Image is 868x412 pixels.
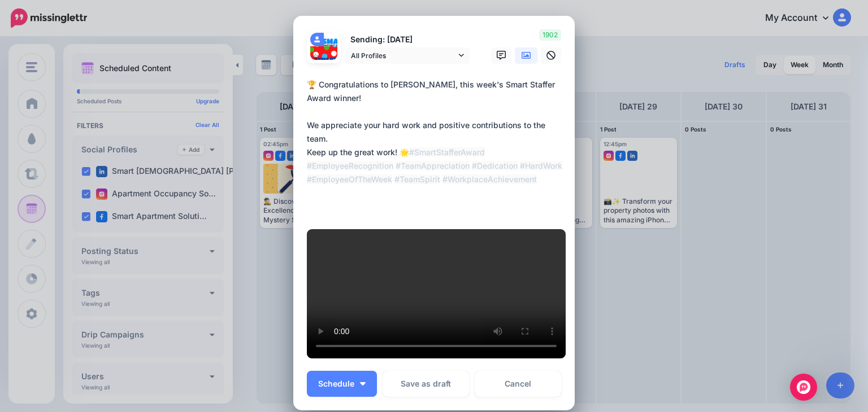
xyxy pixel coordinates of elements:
img: user_default_image.png [310,33,324,46]
img: 162108471_929565637859961_2209139901119392515_n-bsa130695.jpg [310,46,337,73]
button: Save as draft [383,371,469,397]
a: All Profiles [345,47,470,64]
p: Sending: [DATE] [345,33,470,46]
img: 273388243_356788743117728_5079064472810488750_n-bsa130694.png [324,33,337,46]
span: 1902 [539,29,561,41]
span: All Profiles [351,50,456,62]
div: Open Intercom Messenger [790,374,817,401]
button: Schedule [307,371,377,397]
span: Schedule [318,380,354,388]
div: 🏆 Congratulations to [PERSON_NAME], this week's Smart Staffer Award winner! We appreciate your ha... [307,78,567,200]
a: Cancel [475,371,561,397]
img: arrow-down-white.png [360,382,366,385]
